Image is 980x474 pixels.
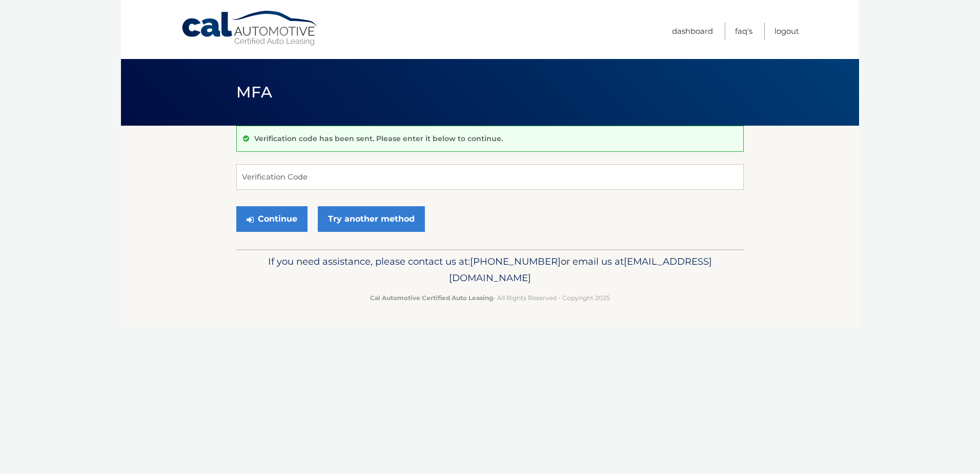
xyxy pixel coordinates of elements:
button: Continue [236,206,308,232]
a: FAQ's [735,23,752,39]
p: If you need assistance, please contact us at: or email us at [243,253,737,286]
a: Cal Automotive [181,10,319,47]
strong: Cal Automotive Certified Auto Leasing [370,294,493,302]
span: [EMAIL_ADDRESS][DOMAIN_NAME] [449,255,712,284]
p: Verification code has been sent. Please enter it below to continue. [254,134,503,143]
span: MFA [236,83,272,102]
a: Try another method [318,206,425,232]
p: - All Rights Reserved - Copyright 2025 [243,292,737,303]
span: [PHONE_NUMBER] [470,255,561,267]
a: Logout [774,23,799,39]
input: Verification Code [236,164,744,190]
a: Dashboard [672,23,713,39]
